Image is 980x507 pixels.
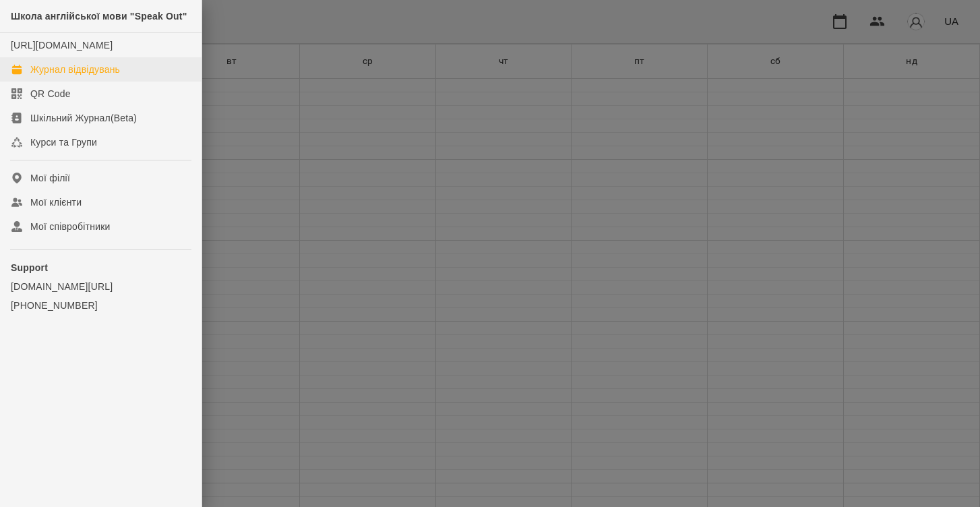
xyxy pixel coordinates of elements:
span: Школа англійської мови "Speak Out" [11,11,187,22]
p: Support [11,261,191,274]
div: Курси та Групи [30,136,97,149]
a: [PHONE_NUMBER] [11,299,191,312]
a: [URL][DOMAIN_NAME] [11,40,113,51]
a: [DOMAIN_NAME][URL] [11,280,191,293]
div: QR Code [30,87,71,100]
div: Шкільний Журнал(Beta) [30,111,137,125]
div: Мої філії [30,171,70,185]
div: Мої клієнти [30,196,82,209]
div: Журнал відвідувань [30,63,120,76]
div: Мої співробітники [30,220,111,233]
